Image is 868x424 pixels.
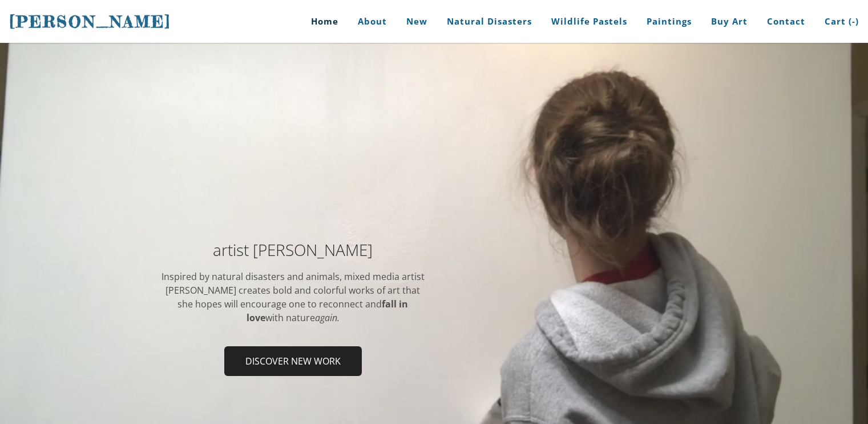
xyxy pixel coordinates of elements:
[9,11,171,33] a: [PERSON_NAME]
[9,12,171,31] span: [PERSON_NAME]
[315,311,340,324] em: again.
[852,15,855,27] span: -
[160,242,426,258] h2: artist [PERSON_NAME]
[160,270,426,325] div: Inspired by natural disasters and animals, mixed media artist [PERSON_NAME] ​creates bold and col...
[225,347,361,375] span: Discover new work
[224,346,362,376] a: Discover new work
